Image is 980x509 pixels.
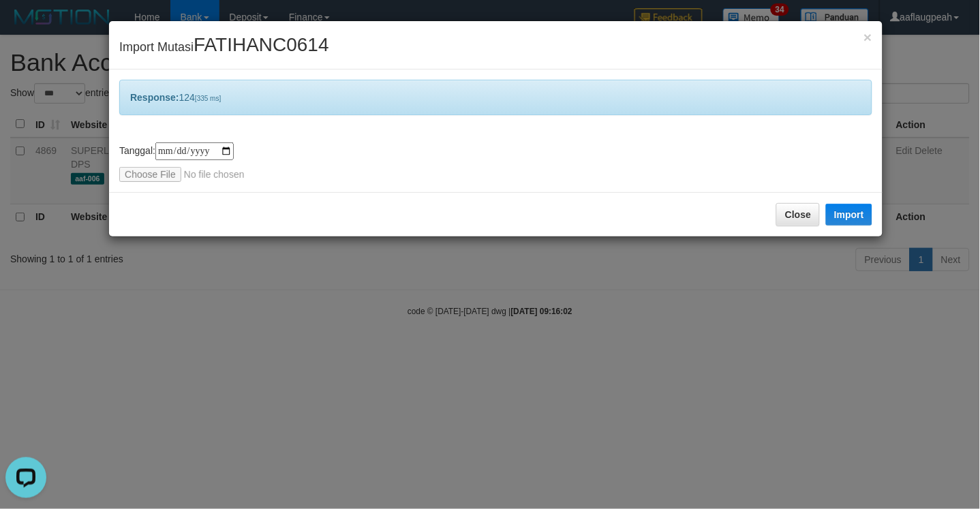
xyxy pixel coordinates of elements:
span: × [864,29,872,45]
span: Import Mutasi [119,40,329,54]
div: Tanggal: [119,142,872,182]
div: 124 [119,80,872,115]
button: Close [864,30,872,44]
button: Import [826,204,872,226]
button: Close [776,203,820,226]
button: Open LiveChat chat widget [5,5,46,46]
span: [335 ms] [195,95,221,102]
b: Response: [130,92,179,103]
span: FATIHANC0614 [194,34,329,55]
